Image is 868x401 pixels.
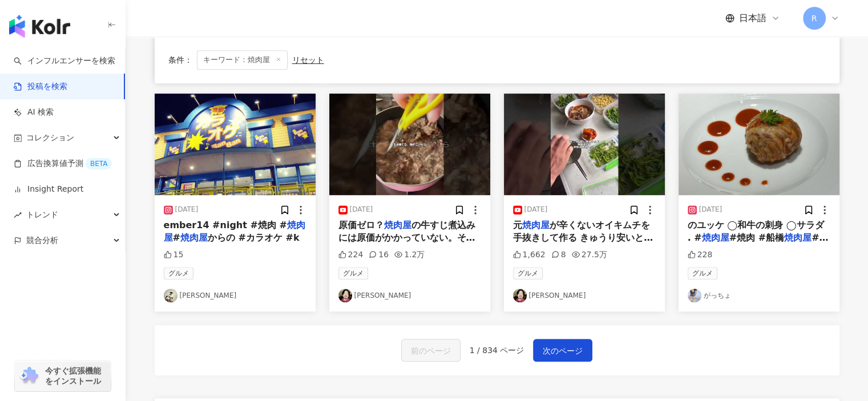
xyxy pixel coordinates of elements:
div: 228 [688,249,713,261]
span: R [812,12,817,25]
img: post-image [504,94,665,195]
span: トレンド [26,202,58,228]
a: 投稿を検索 [14,81,67,92]
img: post-image [155,94,316,195]
img: logo [9,15,70,38]
span: の牛すじ煮込みには原価がかかっていない。その秘密は？ #shotrs実は [338,220,475,256]
div: [DATE] [350,205,373,214]
div: [DATE] [699,205,722,214]
mark: 焼肉屋 [522,220,550,230]
img: KOL Avatar [164,289,177,302]
span: 原価ゼロ？ [338,220,384,230]
div: 1.2万 [394,249,425,261]
a: KOL Avatarがっちょ [688,289,830,302]
span: 条件 ： [168,55,192,64]
span: #焼肉 #船橋 [729,232,784,243]
img: KOL Avatar [338,289,352,302]
a: KOL Avatar[PERSON_NAME] [513,289,656,302]
span: 今すぐ拡張機能をインストール [45,366,107,386]
div: 1,662 [513,249,546,261]
img: post-image [329,94,490,195]
mark: 焼肉屋 [180,232,208,243]
span: 1 / 834 ページ [470,346,524,355]
mark: 焼肉屋 [784,232,812,243]
span: グルメ [513,267,543,280]
span: が辛くないオイキムチを手抜きして作る きゅうり安いときやって下さい #shotrs元 [513,220,653,256]
span: ember14 #night #焼肉 # [164,220,287,230]
span: 競合分析 [26,228,58,253]
div: 16 [369,249,389,261]
a: chrome extension今すぐ拡張機能をインストール [15,361,111,391]
mark: 焼肉屋 [384,220,411,230]
img: KOL Avatar [513,289,527,302]
mark: 焼肉屋 [702,232,729,243]
button: 前のページ [401,339,461,362]
a: KOL Avatar[PERSON_NAME] [338,289,481,302]
div: 27.5万 [572,249,607,261]
a: Insight Report [14,184,83,195]
div: 15 [164,249,184,261]
img: chrome extension [18,367,40,385]
span: # [173,232,180,243]
span: グルメ [688,267,717,280]
img: KOL Avatar [688,289,701,302]
div: 224 [338,249,364,261]
span: のユッケ ◯和牛の刺身 ◯サラダ . # [688,220,824,243]
span: からの #カラオケ #k [208,232,300,243]
span: 日本語 [739,12,766,25]
span: 元 [513,220,522,230]
div: [DATE] [524,205,548,214]
a: AI 検索 [14,107,54,118]
img: post-image [679,94,839,195]
button: 次のページ [533,339,592,362]
span: グルメ [164,267,193,280]
div: [DATE] [175,205,199,214]
a: searchインフルエンサーを検索 [14,55,115,67]
span: グルメ [338,267,368,280]
a: 広告換算値予測BETA [14,158,112,169]
div: 8 [551,249,566,261]
a: KOL Avatar[PERSON_NAME] [164,289,306,302]
div: リセット [292,55,324,64]
span: 次のページ [543,344,583,358]
span: コレクション [26,125,74,151]
span: rise [14,211,22,219]
span: キーワード：焼肉屋 [197,50,288,70]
